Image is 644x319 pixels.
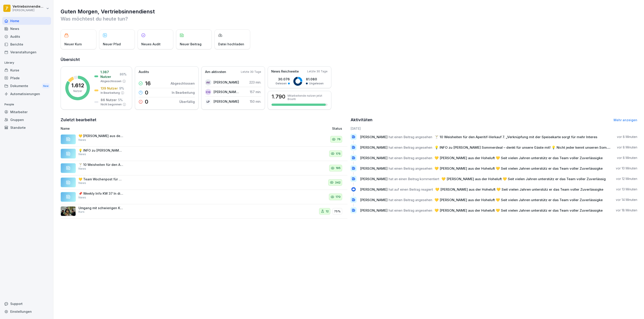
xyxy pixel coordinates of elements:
p: 150 min. [250,99,261,104]
p: 0 [145,90,148,95]
p: Abgeschlossen [171,81,195,86]
p: 86 Nutzer [101,98,117,102]
span: [PERSON_NAME] [360,156,388,160]
p: In Bearbeitung [101,91,120,95]
p: 81.080 [306,77,324,81]
p: 🍸 10 Weisheiten für den Aperitif-Verkauf 7. „Verknüpfung mit der Speisekarte sorgt für mehr Inter... [78,163,123,167]
p: vor 8 Minuten [617,145,637,150]
p: 342 [335,180,341,185]
p: Abgeschlossen [100,79,121,83]
p: 195 [336,166,341,170]
p: 💡 INFO zu [PERSON_NAME] Sommerdeal – denkt für unsere Gäste mit! 💡 Nicht jeder kennt unseren Somm... [78,148,123,152]
p: 0 [145,99,148,104]
p: Neuer Pfad [103,42,121,46]
p: Nicht begonnen [101,102,122,106]
div: New [42,83,50,89]
h2: Übersicht [61,56,637,63]
a: Umgang mit schwierigen KundenKurs1275% [61,204,347,219]
a: Gruppen [2,116,51,124]
p: Umgang mit schwierigen Kunden [78,206,123,210]
p: vor 8 Minuten [617,135,637,139]
span: [PERSON_NAME] [360,166,388,171]
p: In Bearbeitung [172,90,195,95]
p: 75% [334,209,341,214]
p: Nutzer [73,89,82,93]
p: News [78,196,86,200]
p: vor 12 Minuten [616,177,637,181]
span: hat einen Beitrag angesehen [389,198,432,202]
p: Status [332,126,342,131]
p: 9 % [119,86,124,91]
div: Home [2,17,51,25]
p: Mitarbeitende nutzen jetzt Bounti [288,94,328,101]
div: AK [205,79,211,85]
p: Was möchtest du heute tun? [61,15,637,22]
p: Datei hochladen [218,42,244,46]
a: Standorte [2,124,51,131]
p: Neuer Kurs [64,42,82,46]
h2: Zuletzt bearbeitet [61,117,347,123]
span: [PERSON_NAME] [360,198,388,202]
span: 💛 [PERSON_NAME] aus der Hoheluft 💛 Seit vielen Jahren unterstütz er das Team voller Zuverlässigke [435,187,603,192]
a: 💛 [PERSON_NAME] aus der Hoheluft 💛 Seit vielen Jahren unterstütz er das Team voller Zuverlässigke... [61,132,347,147]
p: News [78,138,86,142]
p: vor 18 Minuten [616,208,637,213]
a: 📌 Weekly Info KW 37 In dieser Ausgabe findest wichtige Änderungen, Updates und Infos für Woche. S... [61,190,347,204]
span: 💛 [PERSON_NAME] aus der Hoheluft 💛 Seit vielen Jahren unterstütz er das Team voller Zuverlässigke [434,198,603,202]
p: News [78,152,86,156]
a: Einstellungen [2,308,51,315]
p: 📌 Weekly Info KW 37 In dieser Ausgabe findest wichtige Änderungen, Updates und Infos für Woche. S... [78,192,123,196]
a: Audits [2,33,51,40]
span: hat einen Beitrag angesehen [389,166,432,171]
p: 12 [326,209,329,214]
p: 16 [145,81,151,86]
a: Berichte [2,40,51,48]
span: hat auf einen Beitrag reagiert [389,187,433,192]
span: hat einen Beitrag angesehen [389,156,432,160]
p: Am aktivsten [205,69,226,75]
p: 1.387 Nutzer [100,70,118,79]
p: Vertriebsinnendienst [13,5,45,8]
p: News [78,181,86,185]
p: Library [2,59,51,66]
p: 💛 [PERSON_NAME] aus der Hoheluft 💛 Seit vielen Jahren unterstütz er das Team voller Zuverlässigke... [78,134,123,138]
a: DokumenteNew [2,82,51,90]
p: [PERSON_NAME] [13,9,45,12]
p: vor 13 Minuten [616,187,637,192]
span: 💛 [PERSON_NAME] aus der Hoheluft 💛 Seit vielen Jahren unterstütz er das Team voller Zuverlässigke [434,166,603,171]
h3: 1.790 [271,94,285,99]
h2: Aktivitäten [351,117,373,123]
span: hat an einen Beitrag kommentiert [389,177,439,181]
div: Dokumente [2,82,51,90]
div: Kurse [2,66,51,74]
a: 💡 INFO zu [PERSON_NAME] Sommerdeal – denkt für unsere Gäste mit! 💡 Nicht jeder kennt unseren Somm... [61,147,347,161]
p: Letzte 30 Tage [241,70,261,74]
p: 170 [336,195,341,199]
a: Pfade [2,74,51,82]
h6: [DATE] [351,126,638,131]
p: 175 [336,152,341,156]
a: 💛 Team Wochenpost für KW 37 💛 Die Wochenpost ist da – reinschauen! 👀 😊News342 [61,175,347,190]
p: 86 % [120,72,127,77]
span: hat einen Beitrag angesehen [389,135,432,139]
a: News [2,25,51,33]
p: Ungelesen [309,81,324,85]
div: Veranstaltungen [2,48,51,56]
span: hat einen Beitrag angesehen [389,145,432,150]
span: [PERSON_NAME] [360,208,388,213]
p: [PERSON_NAME] [214,80,239,85]
span: [PERSON_NAME] [360,145,388,150]
p: 5 % [118,98,123,102]
p: 223 min. [249,80,261,85]
span: [PERSON_NAME] [360,187,388,192]
p: Neuer Beitrag [180,42,201,46]
span: 💛 [PERSON_NAME] aus der Hoheluft 💛 Seit vielen Jahren unterstütz er das Team voller Zuverlässigke [434,208,603,213]
a: Automatisierungen [2,90,51,98]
